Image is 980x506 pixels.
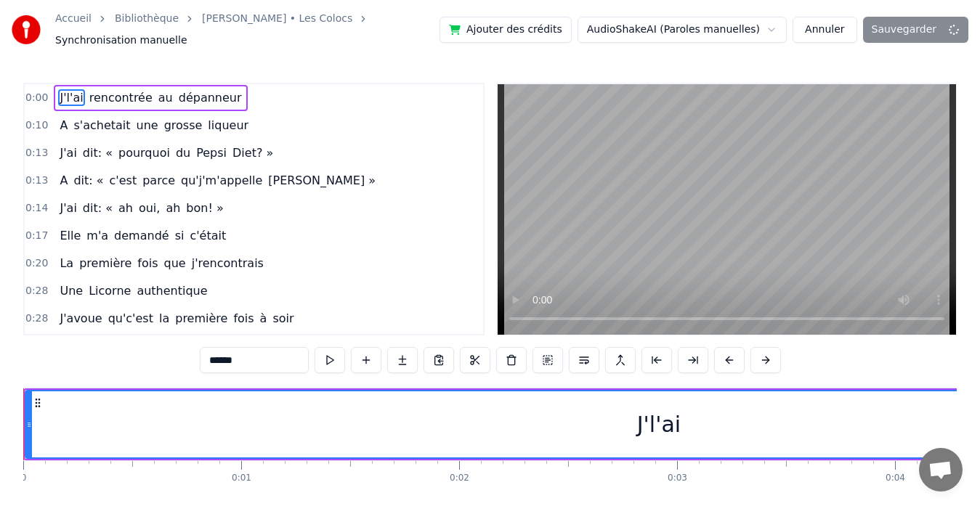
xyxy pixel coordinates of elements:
[190,255,265,272] span: j'rencontrais
[81,144,114,161] span: dit: «
[55,12,92,26] a: Accueil
[25,201,48,216] span: 0:14
[25,284,48,298] span: 0:28
[12,15,41,44] img: youka
[72,172,105,189] span: dit: «
[58,200,78,216] span: J'ai
[25,91,48,105] span: 0:00
[58,172,69,189] span: A
[108,172,139,189] span: c'est
[117,200,134,216] span: ah
[202,12,352,26] a: [PERSON_NAME] • Les Colocs
[440,17,572,43] button: Ajouter des crédits
[886,473,905,484] div: 0:04
[163,117,204,134] span: grosse
[206,117,250,134] span: liqueur
[107,310,155,327] span: qu'c'est
[195,144,228,161] span: Pepsi
[174,310,229,327] span: première
[141,172,177,189] span: parce
[135,282,208,299] span: authentique
[179,172,264,189] span: qu'j'm'appelle
[58,255,75,272] span: La
[25,118,48,133] span: 0:10
[117,144,171,161] span: pourquoi
[88,89,154,106] span: rencontrée
[450,473,469,484] div: 0:02
[177,89,243,106] span: dépanneur
[135,117,160,134] span: une
[58,117,69,134] span: A
[55,12,440,48] nav: breadcrumb
[58,310,103,327] span: J'avoue
[137,200,161,216] span: oui,
[85,227,110,244] span: m'a
[158,310,171,327] span: la
[267,172,377,189] span: [PERSON_NAME] »
[55,33,187,48] span: Synchronisation manuelle
[78,255,133,272] span: première
[174,144,192,161] span: du
[163,255,187,272] span: que
[793,17,857,43] button: Annuler
[25,311,48,326] span: 0:28
[72,117,131,134] span: s'achetait
[637,408,681,441] div: J'l'ai
[25,229,48,243] span: 0:17
[115,12,179,26] a: Bibliothèque
[58,144,78,161] span: J'ai
[25,256,48,271] span: 0:20
[164,200,182,216] span: ah
[232,310,255,327] span: fois
[21,473,27,484] div: 0
[136,255,159,272] span: fois
[174,227,186,244] span: si
[81,200,114,216] span: dit: «
[232,473,251,484] div: 0:01
[668,473,687,484] div: 0:03
[58,227,82,244] span: Elle
[58,89,84,106] span: J'l'ai
[25,146,48,160] span: 0:13
[58,282,84,299] span: Une
[25,174,48,188] span: 0:13
[87,282,132,299] span: Licorne
[259,310,269,327] span: à
[113,227,171,244] span: demandé
[919,448,963,491] a: Ouvrir le chat
[271,310,295,327] span: soir
[157,89,174,106] span: au
[185,200,224,216] span: bon! »
[231,144,275,161] span: Diet? »
[188,227,227,244] span: c'était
